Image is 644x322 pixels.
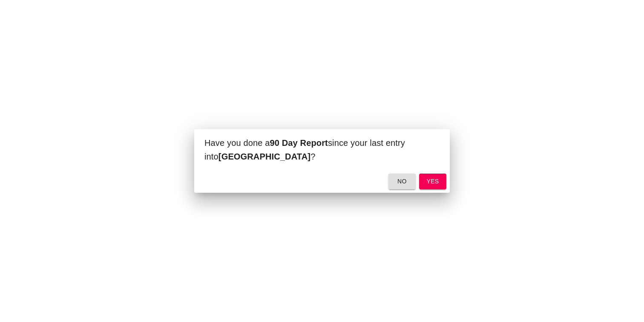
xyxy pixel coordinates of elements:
b: 90 Day Report [270,138,328,148]
button: yes [419,174,446,189]
span: no [395,176,409,187]
span: Have you done a since your last entry into ? [204,138,405,161]
b: [GEOGRAPHIC_DATA] [218,152,310,161]
span: yes [426,176,440,187]
button: no [388,174,416,189]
